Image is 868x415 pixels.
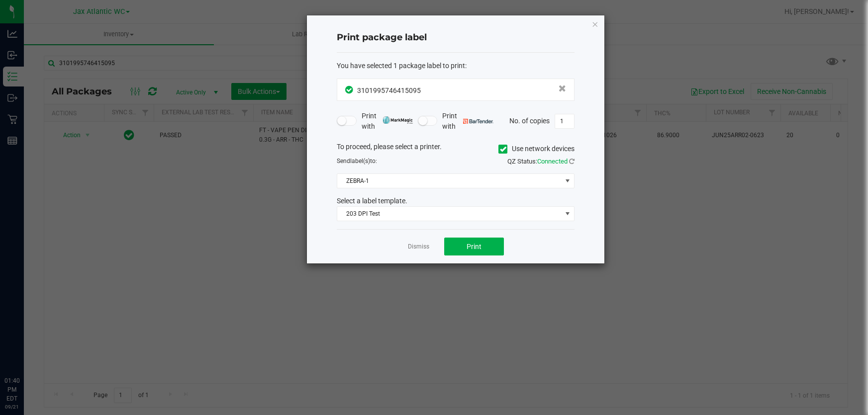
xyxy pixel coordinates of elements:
[350,158,370,165] span: label(s)
[329,196,582,206] div: Select a label template.
[337,62,465,70] span: You have selected 1 package label to print
[337,158,377,165] span: Send to:
[498,144,575,154] label: Use network devices
[467,243,482,250] span: Print
[337,61,575,71] div: :
[357,86,421,94] span: 3101995746415095
[442,111,493,132] span: Print with
[337,207,562,221] span: 203 DPI Test
[337,31,575,44] h4: Print package label
[345,84,355,95] span: In Sync
[337,174,562,188] span: ZEBRA-1
[507,158,575,165] span: QZ Status:
[362,111,413,132] span: Print with
[383,116,413,124] img: mark_magic_cybra.png
[408,243,429,251] a: Dismiss
[463,119,493,124] img: bartender.png
[329,142,582,157] div: To proceed, please select a printer.
[444,238,504,255] button: Print
[10,335,40,365] iframe: Resource center
[537,158,568,165] span: Connected
[509,116,550,124] span: No. of copies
